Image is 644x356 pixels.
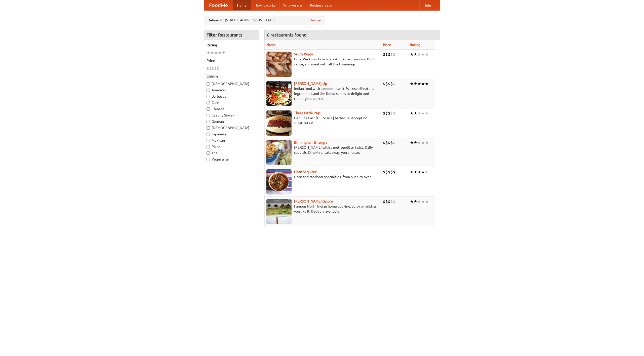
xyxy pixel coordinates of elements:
[388,199,390,204] li: $
[207,113,256,118] label: Czech / Slovak
[388,110,390,116] li: $
[421,169,425,175] li: ★
[425,199,429,204] li: ★
[421,81,425,87] li: ★
[212,66,214,71] li: $
[204,16,325,25] div: Deliver to: [STREET_ADDRESS][US_STATE]
[425,169,429,175] li: ★
[388,140,390,145] li: $
[207,106,256,111] label: Chinese
[390,52,393,57] li: $
[207,139,210,142] input: Mexican
[410,81,414,87] li: ★
[393,199,395,204] li: $
[414,110,417,116] li: ★
[417,52,421,57] li: ★
[417,199,421,204] li: ★
[410,110,414,116] li: ★
[207,125,256,130] label: [DEMOGRAPHIC_DATA]
[390,81,393,87] li: $
[217,66,219,71] li: $
[419,0,435,10] a: Help
[207,50,210,56] li: ★
[266,52,292,77] img: saucy.jpg
[214,50,218,56] li: ★
[390,110,393,116] li: $
[266,110,292,136] img: littlepigs.jpg
[207,66,209,71] li: $
[207,82,210,86] input: [DEMOGRAPHIC_DATA]
[267,32,308,37] ng-pluralize: 6 restaurants found!
[385,110,388,116] li: $
[294,199,333,203] a: [PERSON_NAME] Galore
[425,110,429,116] li: ★
[266,199,292,224] img: currygalore.jpg
[207,58,256,63] h5: Price
[207,145,210,148] input: Pizza
[207,158,210,161] input: Vegetarian
[207,150,256,155] label: Thai
[266,81,292,106] img: curryup.jpg
[390,140,393,145] li: $
[207,132,256,137] label: Japanese
[207,88,256,93] label: American
[294,82,327,86] a: [PERSON_NAME] Up
[207,120,210,123] input: German
[410,199,414,204] li: ★
[421,140,425,145] li: ★
[425,52,429,57] li: ★
[207,74,256,79] h5: Cuisine
[410,140,414,145] li: ★
[207,157,256,162] label: Vegetarian
[385,169,388,175] li: $
[417,140,421,145] li: ★
[207,119,256,124] label: German
[385,81,388,87] li: $
[207,43,256,48] h5: Rating
[218,50,222,56] li: ★
[207,133,210,136] input: Japanese
[294,170,316,174] a: Naan Sequitur
[266,140,292,165] img: bhangra.jpg
[207,144,256,149] label: Pizza
[388,52,390,57] li: $
[385,199,388,204] li: $
[294,111,320,115] a: Three Little Pigs
[210,50,214,56] li: ★
[417,169,421,175] li: ★
[222,50,225,56] li: ★
[279,0,306,10] a: Who we are
[207,101,210,104] input: Cafe
[204,30,259,40] h4: Filter Restaurants
[417,110,421,116] li: ★
[393,169,395,175] li: $
[390,169,393,175] li: $
[383,81,385,87] li: $
[266,43,276,47] a: Name
[294,140,327,144] a: Birmingham Bhangra
[393,110,395,116] li: $
[306,0,336,10] a: Recipe videos
[207,81,256,86] label: [DEMOGRAPHIC_DATA]
[425,81,429,87] li: ★
[383,43,391,47] a: Price
[309,18,321,23] a: Change
[385,140,388,145] li: $
[207,89,210,92] input: American
[266,145,379,155] p: [PERSON_NAME] with a metropolitan twist. Daily specials. Dine-in or takeaway, you choose.
[385,52,388,57] li: $
[233,0,251,10] a: Home
[207,94,256,99] label: Barbecue
[266,86,379,101] p: Indian food with a modern twist. We use all-natural ingredients and the finest spices to delight ...
[414,52,417,57] li: ★
[266,57,379,67] p: Pork. We know how to cook it. Award-winning BBQ sauce, and meat with all the trimmings.
[294,52,313,56] a: Saucy Piggy
[383,140,385,145] li: $
[393,52,395,57] li: $
[410,43,420,47] a: Rating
